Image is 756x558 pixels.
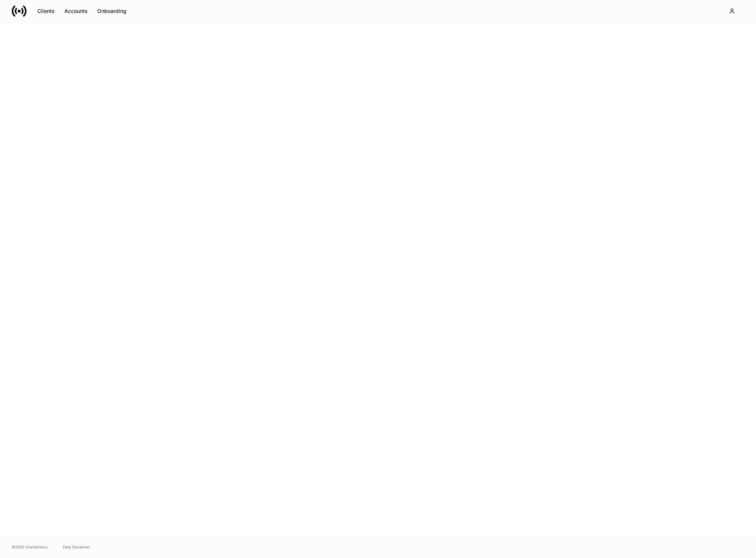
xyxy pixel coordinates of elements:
div: Onboarding [97,8,126,14]
div: Clients [37,8,55,14]
button: Accounts [60,5,92,17]
button: Onboarding [92,5,131,17]
div: Accounts [64,8,88,14]
a: Data Disclaimer [63,544,90,550]
span: © 2025 OneAdvisory [12,544,48,550]
button: Clients [33,5,60,17]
